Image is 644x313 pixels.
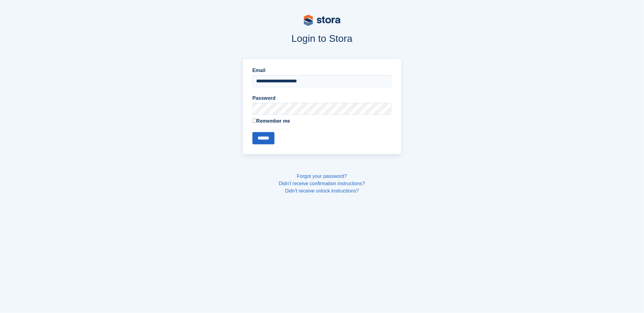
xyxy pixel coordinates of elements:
label: Password [252,95,392,102]
label: Remember me [252,117,392,125]
a: Didn't receive unlock instructions? [285,188,359,193]
h1: Login to Stora [126,33,518,44]
input: Remember me [252,119,256,123]
a: Didn't receive confirmation instructions? [279,181,365,186]
img: stora-logo-53a41332b3708ae10de48c4981b4e9114cc0af31d8433b30ea865607fb682f29.svg [304,15,340,26]
a: Forgot your password? [297,174,347,179]
label: Email [252,67,392,74]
